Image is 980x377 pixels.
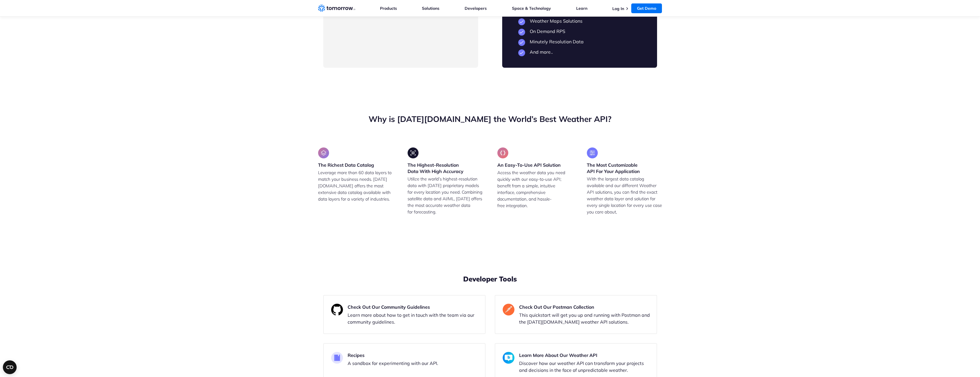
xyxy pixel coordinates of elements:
[3,360,17,374] button: Open CMP widget
[519,312,652,325] p: This quickstart will get you up and running with Postman and the [DATE][DOMAIN_NAME] weather API ...
[576,6,587,11] a: Learn
[518,39,641,44] li: Minutely Resolution Data
[318,162,374,168] h3: The Richest Data Catalog
[318,114,662,125] h2: Why is [DATE][DOMAIN_NAME] the World’s Best Weather API?
[495,295,657,334] a: Check Out Our Postman Collection This quickstart will get you up and running with Postman and the...
[465,6,487,11] a: Developers
[348,312,481,325] p: Learn more about how to get in touch with the team via our community guidelines.
[497,162,561,168] h3: An Easy-To-Use API Solution
[512,6,551,11] a: Space & Technology
[318,4,355,13] a: Home link
[519,304,652,310] h3: Check Out Our Postman Collection
[318,169,393,202] p: Leverage more than 60 data layers to match your business needs. [DATE][DOMAIN_NAME] offers the mo...
[422,6,439,11] a: Solutions
[587,162,662,174] h3: The Most Customizable API For Your Application
[380,6,397,11] a: Products
[323,295,486,334] a: Check Out Our Community Guidelines Learn more about how to get in touch with the team via our com...
[348,352,438,359] h3: Recipes
[348,304,481,310] h3: Check Out Our Community Guidelines
[408,176,483,228] p: Utilize the world’s highest-resolution data with [DATE] proprietary models for every location you...
[348,360,438,367] p: A sandbox for experimenting with our API.
[497,169,573,209] p: Access the weather data you need quickly with our easy-to-use API; benefit from a simple, intuiti...
[323,274,657,283] h2: Developer Tools
[612,6,624,11] a: Log In
[519,352,652,359] h3: Learn More About Our Weather API
[518,49,641,55] li: And more..
[631,3,662,13] a: Get Demo
[408,162,483,174] h3: The Highest-Resolution Data With High Accuracy
[518,28,641,34] li: On Demand RPS
[518,18,641,24] li: Weather Maps Solutions
[587,176,662,215] p: With the largest data catalog available and our different Weather API solutions, you can find the...
[519,360,652,374] p: Discover how our weather API can transform your projects and decisions in the face of unpredictab...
